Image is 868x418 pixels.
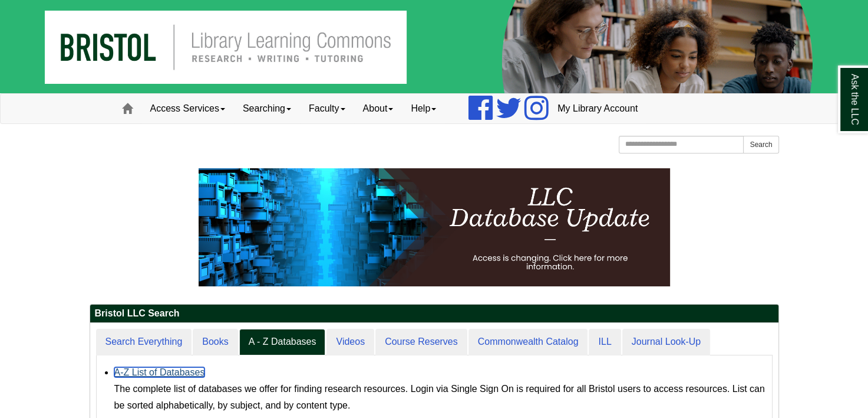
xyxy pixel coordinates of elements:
a: My Library Account [549,94,646,123]
a: Course Reserves [375,329,467,355]
a: ILL [589,329,621,355]
a: Search Everything [96,329,192,355]
a: Commonwealth Catalog [468,329,588,355]
a: Journal Look-Up [622,329,710,355]
a: About [354,94,402,123]
a: Videos [326,329,374,355]
a: Books [193,329,237,355]
img: HTML tutorial [199,168,670,286]
a: A - Z Databases [239,329,326,355]
div: The complete list of databases we offer for finding research resources. Login via Single Sign On ... [114,381,766,414]
button: Search [743,136,778,154]
a: Faculty [300,94,354,123]
a: Access Services [141,94,234,123]
a: A-Z List of Databases [114,367,205,377]
h2: Bristol LLC Search [90,305,778,323]
a: Searching [234,94,300,123]
a: Help [402,94,445,123]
